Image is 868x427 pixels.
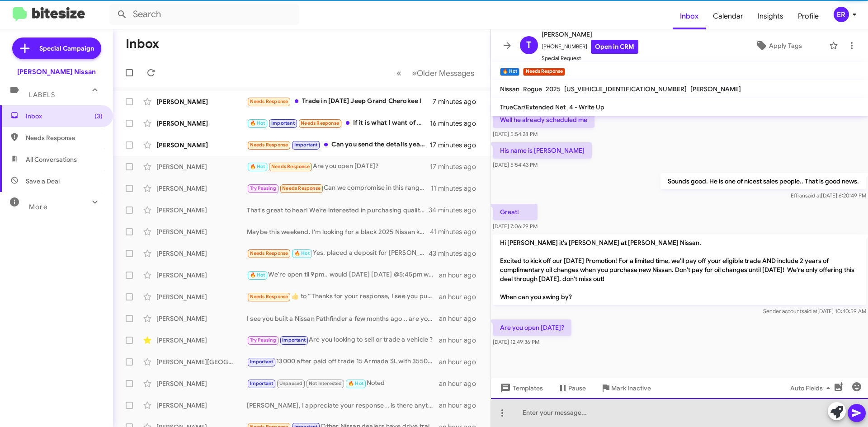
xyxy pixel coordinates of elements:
div: 16 minutes ago [430,119,483,128]
div: an hour ago [439,292,483,301]
span: « [396,67,401,79]
span: Important [250,359,274,365]
div: 41 minutes ago [430,227,483,236]
span: Nissan [500,85,519,93]
span: Effran [DATE] 6:20:49 PM [791,192,866,199]
span: [US_VEHICLE_IDENTIFICATION_NUMBER] [564,85,687,93]
span: Save a Deal [26,177,60,186]
span: 🔥 Hot [348,380,363,386]
button: Pause [550,380,593,396]
div: [PERSON_NAME] [156,227,247,236]
div: [PERSON_NAME] [156,184,247,193]
button: Previous [391,64,407,82]
span: Important [294,142,318,148]
div: Can we compromise in this range? [247,183,431,193]
p: Hi [PERSON_NAME] it's [PERSON_NAME] at [PERSON_NAME] Nissan. Excited to kick off our [DATE] Promo... [493,235,866,305]
div: 17 minutes ago [430,162,483,171]
span: T [526,38,532,52]
span: (3) [94,112,103,121]
div: 7 minutes ago [433,97,483,106]
div: an hour ago [439,401,483,410]
span: Important [282,337,306,343]
div: If it is what I want of course but I don't think you have anything but here is a list 4 x 4, low ... [247,118,430,128]
p: Great! [493,204,538,220]
div: [PERSON_NAME] [156,97,247,106]
span: 🔥 Hot [294,250,310,256]
span: Special Request [542,54,638,63]
a: Insights [750,3,791,29]
div: an hour ago [439,271,483,280]
div: [PERSON_NAME] [156,249,247,258]
span: Needs Response [250,250,288,256]
div: [PERSON_NAME] [156,271,247,280]
div: [PERSON_NAME] [156,314,247,323]
p: His name is [PERSON_NAME] [493,142,592,159]
h1: Inbox [126,37,159,51]
span: Needs Response [250,142,288,148]
p: Well he already scheduled me [493,112,594,128]
button: Mark Inactive [593,380,658,396]
span: [DATE] 5:54:43 PM [493,161,538,168]
div: [PERSON_NAME], I appreciate your response .. is there anything I can help with ? I see we apprais... [247,401,439,410]
div: That's great to hear! We’re interested in purchasing quality vehicles like your 2023 Jeep Compass... [247,206,429,215]
div: [PERSON_NAME] Nissan [17,67,96,76]
nav: Page navigation example [392,64,480,82]
div: 17 minutes ago [430,141,483,150]
button: Apply Tags [732,38,825,54]
button: Auto Fields [783,380,841,396]
span: Special Campaign [39,44,94,53]
span: [DATE] 12:49:36 PM [493,338,539,345]
span: Apply Tags [769,38,802,54]
div: Trade in [DATE] Jeep Grand Cherokee l [247,96,433,107]
div: Maybe this weekend. I'm looking for a black 2025 Nissan kicks with heated seats. [247,227,430,236]
span: Needs Response [301,120,339,126]
a: Open in CRM [591,40,638,54]
div: [PERSON_NAME] [156,119,247,128]
span: Needs Response [250,294,288,300]
span: 🔥 Hot [250,272,265,278]
div: [PERSON_NAME] [156,206,247,215]
div: Are you looking to sell or trade a vehicle ? [247,335,439,345]
a: Profile [791,3,826,29]
div: [PERSON_NAME][GEOGRAPHIC_DATA] [156,357,247,366]
div: We're open til 9pm.. would [DATE] [DATE] @5:45pm work ? [247,270,439,280]
span: Needs Response [282,185,321,191]
div: [PERSON_NAME] [156,292,247,301]
span: All Conversations [26,155,77,164]
small: 🔥 Hot [500,68,519,76]
input: Search [109,4,299,25]
span: 4 - Write Up [569,103,604,111]
div: Can you send the details year model and mileage [247,140,430,150]
span: Important [250,380,274,386]
span: » [412,67,417,79]
button: ER [826,7,858,22]
div: [PERSON_NAME] [156,379,247,388]
span: 🔥 Hot [250,120,265,126]
div: [PERSON_NAME] [156,162,247,171]
span: Try Pausing [250,337,276,343]
span: [DATE] 5:54:28 PM [493,131,538,137]
span: TrueCar/Extended Net [500,103,566,111]
p: Are you open [DATE]? [493,319,571,336]
a: Inbox [673,3,706,29]
span: Inbox [26,112,103,121]
span: [PERSON_NAME] [690,85,741,93]
a: Special Campaign [12,38,101,59]
span: Not Interested [309,380,342,386]
div: 13000 after paid off trade 15 Armada SL with 35500 miles more or less and 0%x60 , last month I wa... [247,357,439,367]
span: Labels [29,91,55,99]
span: Auto Fields [790,380,834,396]
span: 🔥 Hot [250,164,265,169]
div: an hour ago [439,357,483,366]
span: Sender account [DATE] 10:40:59 AM [763,308,866,314]
span: Needs Response [271,164,310,169]
a: Calendar [706,3,750,29]
div: [PERSON_NAME] [156,336,247,345]
span: Older Messages [417,68,474,78]
div: an hour ago [439,379,483,388]
span: Rogue [523,85,542,93]
div: Noted [247,378,439,389]
p: Sounds good. He is one of nicest sales people.. That is good news. [660,173,866,189]
div: an hour ago [439,314,483,323]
